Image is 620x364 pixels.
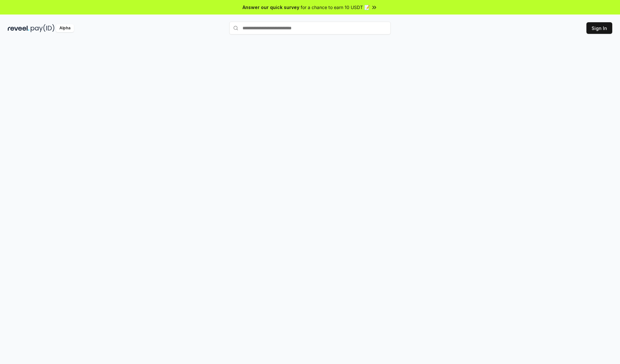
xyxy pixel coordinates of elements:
button: Sign In [586,22,612,34]
span: for a chance to earn 10 USDT 📝 [301,4,370,11]
span: Answer our quick survey [243,4,299,11]
img: pay_id [31,24,55,32]
img: reveel_dark [8,24,29,32]
div: Alpha [56,24,74,32]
